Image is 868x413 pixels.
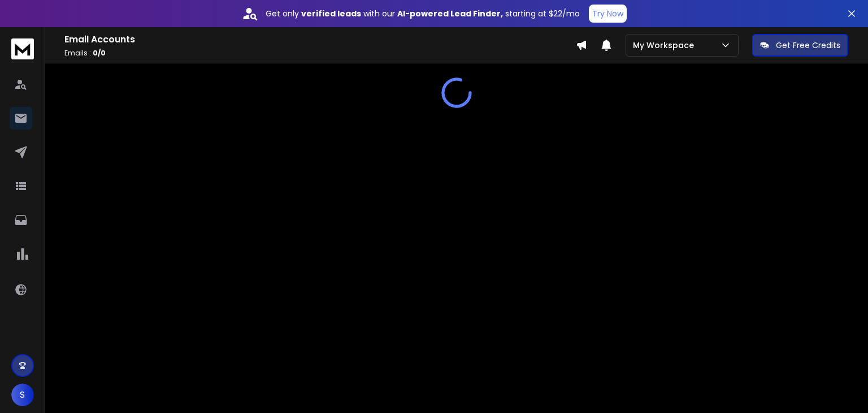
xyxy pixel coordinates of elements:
p: Emails : [64,49,576,58]
button: Try Now [589,5,627,23]
strong: AI-powered Lead Finder, [397,8,503,19]
button: Get Free Credits [752,34,848,57]
strong: verified leads [301,8,361,19]
img: logo [11,38,34,59]
h1: Email Accounts [64,33,576,46]
button: S [11,384,34,406]
p: Get Free Credits [776,40,840,51]
span: 0 / 0 [93,48,106,58]
p: Try Now [592,8,623,19]
p: Get only with our starting at $22/mo [266,8,580,19]
p: My Workspace [633,40,698,51]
